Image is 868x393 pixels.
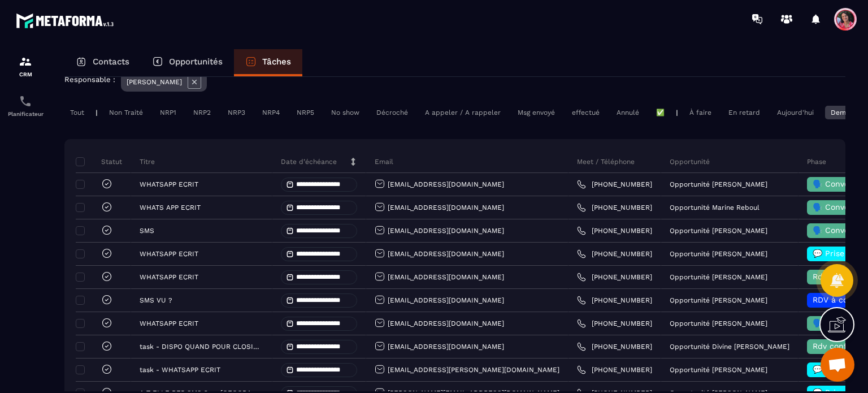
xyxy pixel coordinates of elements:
div: NRP1 [154,106,182,119]
p: CRM [3,71,48,77]
div: En retard [723,106,766,119]
a: [PHONE_NUMBER] [577,249,652,258]
p: WHATSAPP ECRIT [140,180,198,188]
p: SMS VU ? [140,296,172,304]
p: | [96,109,98,116]
p: Meet / Téléphone [577,157,635,166]
div: effectué [566,106,605,119]
p: SMS [140,227,154,235]
a: schedulerschedulerPlanificateur [3,86,48,126]
a: [PHONE_NUMBER] [577,226,652,235]
p: Opportunité Divine [PERSON_NAME] [670,343,789,351]
p: Email [375,157,393,166]
a: [PHONE_NUMBER] [577,365,652,374]
p: Opportunité [PERSON_NAME] [670,250,767,258]
p: | [676,109,678,116]
img: formation [19,55,32,68]
p: Contacts [93,57,129,67]
p: Phase [807,157,826,166]
div: Tout [64,106,90,119]
div: À faire [684,106,717,119]
p: WHATS APP ECRIT [140,204,201,211]
a: [PHONE_NUMBER] [577,273,652,282]
a: [PHONE_NUMBER] [577,342,652,351]
a: [PHONE_NUMBER] [577,203,652,212]
img: scheduler [19,94,32,108]
p: Date d’échéance [281,157,337,166]
a: Tâches [234,49,302,76]
p: WHATSAPP ECRIT [140,250,198,258]
p: Tâches [262,57,291,67]
div: Aujourd'hui [771,106,819,119]
a: [PHONE_NUMBER] [577,319,652,328]
p: Opportunité [PERSON_NAME] [670,319,767,327]
div: A appeler / A rappeler [419,106,506,119]
div: NRP3 [222,106,251,119]
a: formationformationCRM [3,46,48,86]
a: Contacts [64,49,141,76]
div: Non Traité [103,106,149,119]
a: [PHONE_NUMBER] [577,180,652,189]
p: Planificateur [3,111,48,117]
div: Annulé [611,106,645,119]
p: task - WHATSAPP ECRIT [140,366,220,374]
div: NRP4 [257,106,285,119]
p: WHATSAPP ECRIT [140,273,198,281]
p: Responsable : [64,75,115,84]
p: WHATSAPP ECRIT [140,319,198,327]
p: Opportunité [PERSON_NAME] [670,296,767,304]
div: ✅ [650,106,670,119]
p: Opportunité [PERSON_NAME] [670,273,767,281]
p: Statut [79,157,122,166]
p: Opportunité [PERSON_NAME] [670,180,767,188]
p: Opportunité [PERSON_NAME] [670,366,767,374]
a: [PHONE_NUMBER] [577,296,652,305]
p: Opportunité [PERSON_NAME] [670,227,767,235]
div: No show [325,106,365,119]
div: Msg envoyé [512,106,561,119]
a: Opportunités [141,49,234,76]
div: NRP2 [188,106,216,119]
p: [PERSON_NAME] [127,78,182,86]
p: Opportunité Marine Reboul [670,204,759,211]
p: task - DISPO QUAND POUR CLOSING? [140,343,261,351]
div: NRP5 [291,106,320,119]
p: Opportunités [169,57,223,67]
img: logo [16,10,118,31]
div: Décroché [371,106,414,119]
p: Opportunité [670,157,710,166]
div: Demain [825,106,861,119]
div: Ouvrir le chat [821,348,854,382]
p: Titre [140,157,155,166]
